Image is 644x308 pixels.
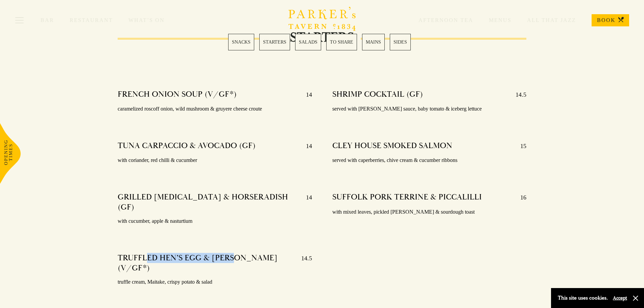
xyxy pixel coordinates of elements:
[295,34,321,50] a: 3 / 6
[326,34,357,50] a: 4 / 6
[332,141,452,151] h4: CLEY HOUSE SMOKED SALMON
[362,34,385,50] a: 5 / 6
[514,192,526,203] p: 16
[299,192,312,212] p: 14
[332,156,527,165] p: served with caperberries, chive cream & cucumber ribbons
[299,141,312,151] p: 14
[118,277,312,287] p: truffle cream, Maitake, crispy potato & salad
[118,192,299,212] h4: GRILLED [MEDICAL_DATA] & HORSERADISH (GF)
[118,156,312,165] p: with coriander, red chilli & cucumber
[332,207,527,217] p: with mixed leaves, pickled [PERSON_NAME] & sourdough toast
[228,34,254,50] a: 1 / 6
[118,89,237,100] h4: FRENCH ONION SOUP (V/GF*)
[613,295,627,301] button: Accept
[509,89,526,100] p: 14.5
[332,89,423,100] h4: SHRIMP COCKTAIL (GF)
[632,295,639,302] button: Close and accept
[299,89,312,100] p: 14
[332,104,527,114] p: served with [PERSON_NAME] sauce, baby tomato & iceberg lettuce
[118,253,294,273] h4: TRUFFLED HEN’S EGG & [PERSON_NAME] (V/GF*)
[332,192,482,203] h4: SUFFOLK PORK TERRINE & PICCALILLI
[558,293,608,303] p: This site uses cookies.
[259,34,290,50] a: 2 / 6
[514,141,526,151] p: 15
[118,216,312,226] p: with cucumber, apple & nasturtium
[390,34,411,50] a: 6 / 6
[294,253,312,273] p: 14.5
[118,104,312,114] p: caramelized roscoff onion, wild mushroom & gruyere cheese croute
[118,141,256,151] h4: TUNA CARPACCIO & AVOCADO (GF)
